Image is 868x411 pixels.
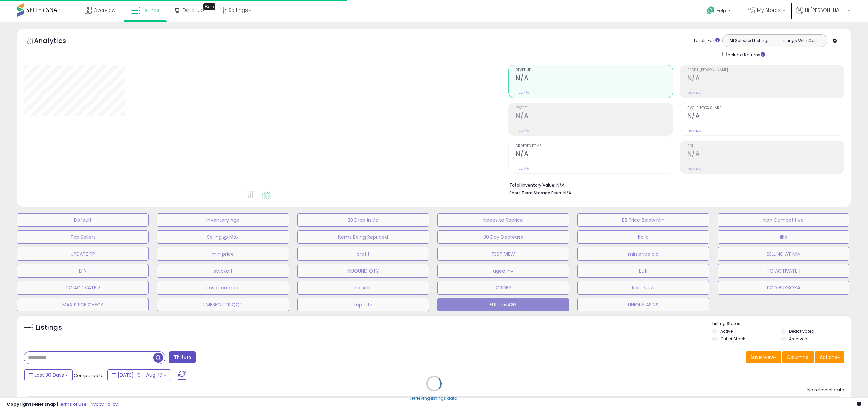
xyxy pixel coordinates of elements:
span: Avg. Buybox Share [687,106,844,110]
button: TO ACTIVATE 1 [718,264,849,278]
button: INBOUND QTY [297,264,429,278]
button: Selling @ Max [157,230,289,244]
button: Needs to Reprice [437,213,569,227]
span: Profit [PERSON_NAME] [687,68,844,72]
span: Ordered Items [516,144,672,148]
h2: N/A [516,74,672,83]
button: profit [297,247,429,261]
button: 1 MESEC I TRIQQT [157,298,289,311]
button: EFN [17,264,149,278]
small: Prev: N/A [516,167,529,171]
b: Total Inventory Value: [509,182,555,188]
button: ilko [718,230,849,244]
button: ORDER [437,281,569,295]
button: Inventory Age [157,213,289,227]
button: top filtri [297,298,429,311]
b: Short Term Storage Fees: [509,190,562,196]
span: Profit [516,106,672,110]
button: min price old [577,247,709,261]
button: no sells [297,281,429,295]
div: seller snap | | [7,401,118,408]
a: Hi [PERSON_NAME] [796,7,850,22]
button: ELI11_InvAGE [437,298,569,311]
i: Get Help [707,6,715,15]
span: Help [717,8,726,14]
small: Prev: N/A [516,129,529,133]
button: TEST VIEW [437,247,569,261]
button: kolio view [577,281,709,295]
h5: Analytics [34,36,79,47]
button: TO ACTIVATE 2 [17,281,149,295]
span: Listings [142,7,159,14]
div: Include Returns [717,50,773,58]
div: Tooltip anchor [203,3,215,10]
span: N/A [563,190,571,196]
button: MAX PRICE CHECK [17,298,149,311]
div: Totals For [693,38,720,44]
span: Overview [93,7,115,14]
button: SELLING AT MIN [718,247,849,261]
button: Non Competitive [718,213,849,227]
button: All Selected Listings [724,36,775,45]
small: Prev: N/A [687,91,701,95]
li: N/A [509,180,839,189]
button: Default [17,213,149,227]
button: 30 Day Decrease [437,230,569,244]
small: Prev: N/A [516,91,529,95]
small: Prev: N/A [687,129,701,133]
a: Help [702,1,737,22]
h2: N/A [516,150,672,159]
div: Retrieving listings data.. [409,395,459,402]
button: ELI11 [577,264,709,278]
button: BB Drop in 7d [297,213,429,227]
button: POD BUYBOXA [718,281,849,295]
button: min price [157,247,289,261]
span: DataHub [183,7,204,14]
h2: N/A [516,112,672,121]
button: Items Being Repriced [297,230,429,244]
small: Prev: N/A [687,167,701,171]
strong: Copyright [7,401,32,407]
span: ROI [687,144,844,148]
button: UNIQUE ASINS [577,298,709,311]
h2: N/A [687,150,844,159]
span: My Stores [757,7,781,14]
button: aged inv [437,264,569,278]
h2: N/A [687,112,844,121]
h2: N/A [687,74,844,83]
button: Top Sellers [17,230,149,244]
button: stypka 1 [157,264,289,278]
button: UPDATE PP [17,247,149,261]
button: rosa i camco [157,281,289,295]
button: BB Price Below Min [577,213,709,227]
button: kolio [577,230,709,244]
button: Listings With Cost [774,36,825,45]
span: Hi [PERSON_NAME] [805,7,846,14]
span: Revenue [516,68,672,72]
